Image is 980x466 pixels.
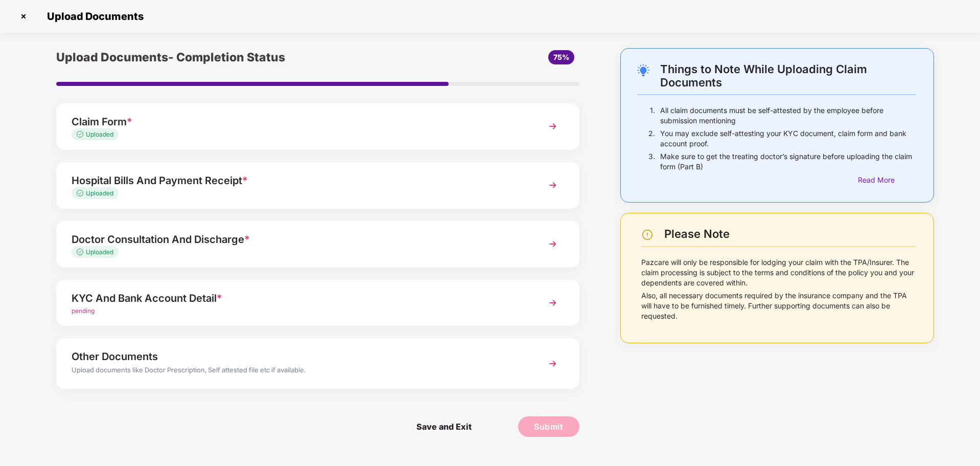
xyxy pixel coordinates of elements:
img: svg+xml;base64,PHN2ZyBpZD0iTmV4dCIgeG1sbnM9Imh0dHA6Ly93d3cudzMub3JnLzIwMDAvc3ZnIiB3aWR0aD0iMzYiIG... [544,294,562,312]
div: KYC And Bank Account Detail [72,290,523,306]
img: svg+xml;base64,PHN2ZyBpZD0iTmV4dCIgeG1sbnM9Imh0dHA6Ly93d3cudzMub3JnLzIwMDAvc3ZnIiB3aWR0aD0iMzYiIG... [544,235,562,253]
img: svg+xml;base64,PHN2ZyB4bWxucz0iaHR0cDovL3d3dy53My5vcmcvMjAwMC9zdmciIHdpZHRoPSIxMy4zMzMiIGhlaWdodD... [77,190,86,196]
span: 75% [553,53,569,61]
span: pending [72,307,95,315]
span: Uploaded [86,130,113,138]
div: Read More [858,174,916,186]
span: Uploaded [86,248,113,256]
p: 2. [648,128,655,149]
div: Hospital Bills And Payment Receipt [72,172,523,189]
div: Things to Note While Uploading Claim Documents [660,62,916,89]
span: Save and Exit [406,416,482,437]
div: Please Note [664,227,916,241]
p: 1. [650,105,655,126]
p: Make sure to get the treating doctor’s signature before uploading the claim form (Part B) [660,151,916,172]
img: svg+xml;base64,PHN2ZyBpZD0iV2FybmluZ18tXzI0eDI0IiBkYXRhLW5hbWU9Ildhcm5pbmcgLSAyNHgyNCIgeG1sbnM9Im... [641,229,654,241]
img: svg+xml;base64,PHN2ZyB4bWxucz0iaHR0cDovL3d3dy53My5vcmcvMjAwMC9zdmciIHdpZHRoPSIyNC4wOTMiIGhlaWdodD... [637,64,649,76]
img: svg+xml;base64,PHN2ZyBpZD0iTmV4dCIgeG1sbnM9Imh0dHA6Ly93d3cudzMub3JnLzIwMDAvc3ZnIiB3aWR0aD0iMzYiIG... [544,117,562,136]
div: Doctor Consultation And Discharge [72,231,523,248]
p: Pazcare will only be responsible for lodging your claim with the TPA/Insurer. The claim processin... [641,257,916,288]
div: Upload documents like Doctor Prescription, Self attested file etc if available. [72,365,523,378]
span: Uploaded [86,189,113,197]
img: svg+xml;base64,PHN2ZyB4bWxucz0iaHR0cDovL3d3dy53My5vcmcvMjAwMC9zdmciIHdpZHRoPSIxMy4zMzMiIGhlaWdodD... [77,131,86,138]
div: Upload Documents- Completion Status [56,48,405,66]
div: Other Documents [72,348,523,365]
p: All claim documents must be self-attested by the employee before submission mentioning [660,105,916,126]
img: svg+xml;base64,PHN2ZyBpZD0iTmV4dCIgeG1sbnM9Imh0dHA6Ly93d3cudzMub3JnLzIwMDAvc3ZnIiB3aWR0aD0iMzYiIG... [544,354,562,373]
div: Claim Form [72,114,523,130]
p: Also, all necessary documents required by the insurance company and the TPA will have to be furni... [641,291,916,321]
p: You may exclude self-attesting your KYC document, claim form and bank account proof. [660,128,916,149]
span: Upload Documents [37,10,149,23]
img: svg+xml;base64,PHN2ZyB4bWxucz0iaHR0cDovL3d3dy53My5vcmcvMjAwMC9zdmciIHdpZHRoPSIxMy4zMzMiIGhlaWdodD... [77,249,86,255]
button: Submit [518,416,579,437]
img: svg+xml;base64,PHN2ZyBpZD0iQ3Jvc3MtMzJ4MzIiIHhtbG5zPSJodHRwOi8vd3d3LnczLm9yZy8yMDAwL3N2ZyIgd2lkdG... [15,8,32,25]
p: 3. [648,151,655,172]
img: svg+xml;base64,PHN2ZyBpZD0iTmV4dCIgeG1sbnM9Imh0dHA6Ly93d3cudzMub3JnLzIwMDAvc3ZnIiB3aWR0aD0iMzYiIG... [544,176,562,194]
